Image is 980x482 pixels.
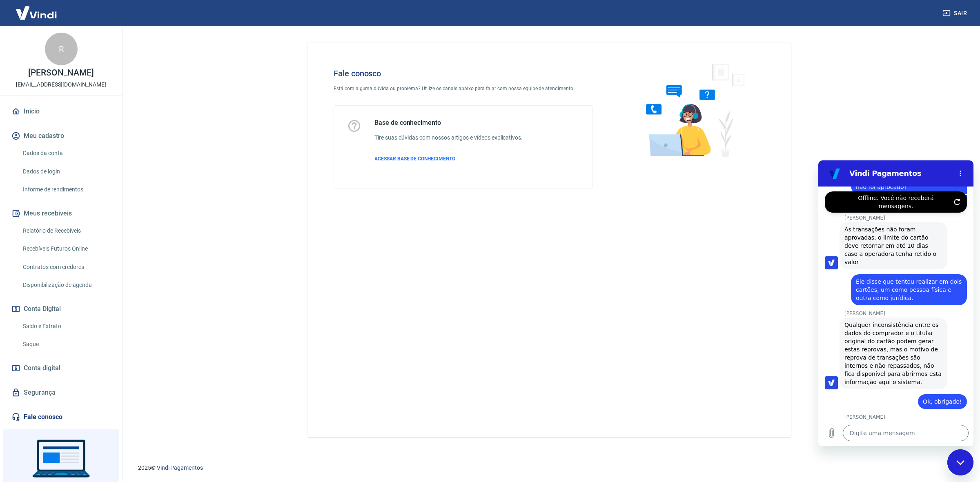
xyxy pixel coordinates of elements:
[16,80,106,89] p: [EMAIL_ADDRESS][DOMAIN_NAME]
[45,33,78,65] div: R
[374,119,523,127] h5: Base de conhecimento
[20,145,112,162] a: Dados da conta
[138,464,960,472] p: 2025 ©
[941,6,970,21] button: Sair
[20,222,112,239] a: Relatório de Recebíveis
[10,384,112,402] a: Segurança
[10,0,63,25] img: Vindi
[10,300,112,318] button: Conta Digital
[24,362,60,374] span: Conta digital
[374,133,523,142] h6: Tire suas dúvidas com nossos artigos e vídeos explicativos.
[157,464,203,471] a: Vindi Pagamentos
[20,318,112,335] a: Saldo e Extrato
[10,102,112,120] a: Início
[10,204,112,222] button: Meus recebíveis
[818,160,973,446] iframe: Janela de mensagens
[20,163,112,180] a: Dados de login
[630,56,754,164] img: Fale conosco
[374,155,523,162] a: ACESSAR BASE DE CONHECIMENTO
[334,85,592,92] p: Está com alguma dúvida ou problema? Utilize os canais abaixo para falar com nossa equipe de atend...
[10,359,112,377] a: Conta digital
[10,127,112,145] button: Meu cadastro
[334,69,592,78] h4: Fale conosco
[947,449,973,475] iframe: Botão para iniciar a janela de mensagens, 1 mensagem não lida
[20,259,112,275] a: Contratos com credores
[374,156,455,162] span: ACESSAR BASE DE CONHECIMENTO
[20,181,112,198] a: Informe de rendimentos
[28,69,94,77] p: [PERSON_NAME]
[10,408,112,426] a: Fale conosco
[20,277,112,293] a: Disponibilização de agenda
[20,336,112,353] a: Saque
[20,240,112,257] a: Recebíveis Futuros Online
